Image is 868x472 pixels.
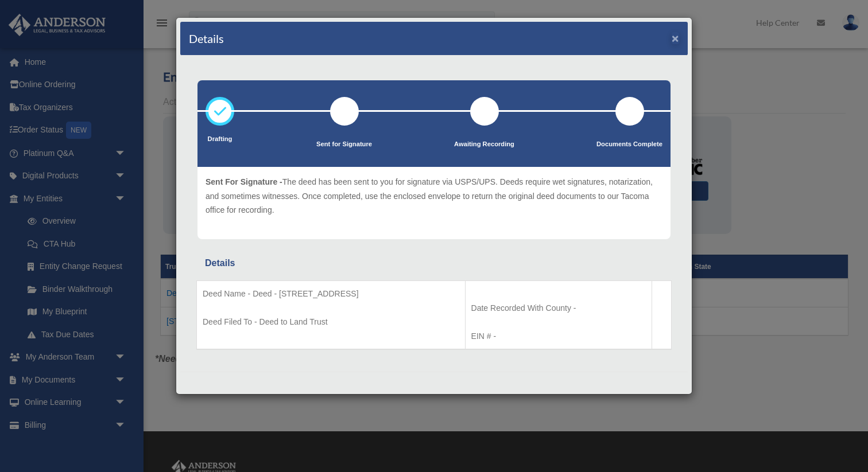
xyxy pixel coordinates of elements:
div: Details [205,255,663,271]
p: Date Recorded With County - [471,301,646,315]
span: Sent For Signature - [206,177,282,186]
p: Deed Filed To - Deed to Land Trust [203,315,459,329]
p: Sent for Signature [316,139,372,150]
p: Awaiting Recording [454,139,514,150]
p: The deed has been sent to you for signature via USPS/UPS. Deeds require wet signatures, notarizat... [206,175,662,217]
p: Drafting [206,134,234,145]
p: Documents Complete [596,139,662,150]
p: Deed Name - Deed - [STREET_ADDRESS] [203,287,459,301]
h4: Details [189,30,224,46]
button: × [672,32,679,44]
p: EIN # - [471,329,646,344]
